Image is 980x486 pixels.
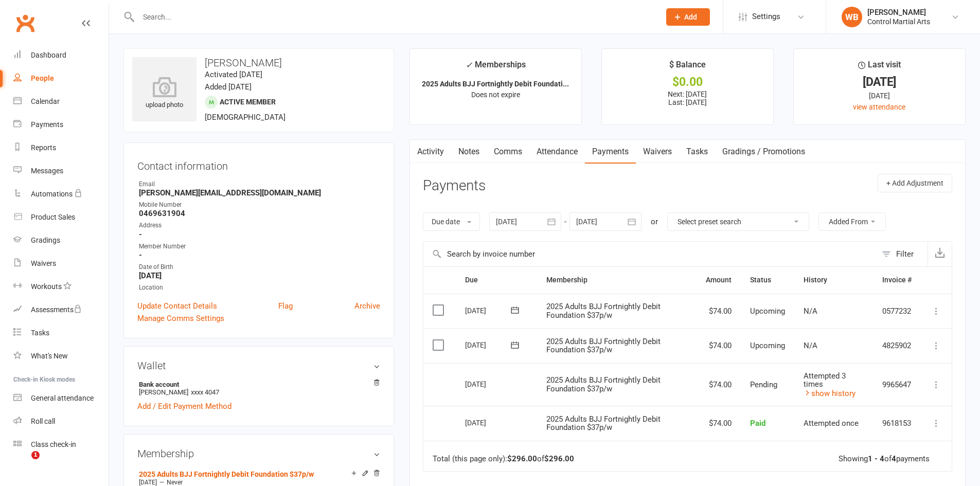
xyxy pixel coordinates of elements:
[12,10,38,36] a: Clubworx
[867,17,930,26] div: Control Martial Arts
[466,60,472,70] i: ✓
[873,406,921,441] td: 9618153
[818,212,886,231] button: Added From
[13,252,109,275] a: Waivers
[636,140,679,164] a: Waivers
[679,140,715,164] a: Tasks
[529,140,585,164] a: Attendance
[10,451,35,476] iframe: Intercom live chat
[13,44,109,67] a: Dashboard
[804,341,817,350] span: N/A
[410,140,451,164] a: Activity
[205,82,252,92] time: Added [DATE]
[139,271,380,280] strong: [DATE]
[651,215,658,228] div: or
[546,302,661,320] span: 2025 Adults BJJ Fortnightly Debit Foundation $37p/w
[465,302,512,318] div: [DATE]
[31,120,63,129] div: Payments
[423,178,486,194] h3: Payments
[794,267,873,293] th: History
[896,248,914,260] div: Filter
[31,167,63,175] div: Messages
[423,212,480,231] button: Due date
[31,394,94,402] div: General attendance
[13,113,109,136] a: Payments
[31,213,75,221] div: Product Sales
[803,77,956,87] div: [DATE]
[139,230,380,239] strong: -
[13,387,109,410] a: General attendance kiosk mode
[537,267,697,293] th: Membership
[13,183,109,206] a: Automations
[139,200,380,210] div: Mobile Number
[31,352,68,360] div: What's New
[697,294,741,329] td: $74.00
[13,345,109,368] a: What's New
[465,337,512,353] div: [DATE]
[31,329,49,337] div: Tasks
[205,70,262,79] time: Activated [DATE]
[507,454,537,463] strong: $296.00
[465,415,512,430] div: [DATE]
[750,380,777,389] span: Pending
[804,371,846,389] span: Attempted 3 times
[465,376,512,392] div: [DATE]
[13,206,109,229] a: Product Sales
[139,188,380,197] strong: [PERSON_NAME][EMAIL_ADDRESS][DOMAIN_NAME]
[546,375,661,393] span: 2025 Adults BJJ Fortnightly Debit Foundation $37p/w
[31,305,82,314] div: Assessments
[139,221,380,230] div: Address
[139,242,380,251] div: Member Number
[278,300,293,312] a: Flag
[205,113,286,122] span: [DEMOGRAPHIC_DATA]
[422,80,569,88] strong: 2025 Adults BJJ Fortnightly Debit Foundati...
[132,77,197,111] div: upload photo
[546,415,661,433] span: 2025 Adults BJJ Fortnightly Debit Foundation $37p/w
[31,97,60,105] div: Calendar
[715,140,812,164] a: Gradings / Promotions
[31,236,60,244] div: Gradings
[873,363,921,406] td: 9965647
[451,140,487,164] a: Notes
[137,312,224,325] a: Manage Comms Settings
[433,455,574,463] div: Total (this page only): of
[139,479,157,486] span: [DATE]
[167,479,183,486] span: Never
[137,448,380,459] h3: Membership
[741,267,794,293] th: Status
[139,250,380,260] strong: -
[878,174,952,192] button: + Add Adjustment
[13,90,109,113] a: Calendar
[31,451,40,459] span: 1
[31,143,56,152] div: Reports
[31,190,73,198] div: Automations
[137,379,380,398] li: [PERSON_NAME]
[139,209,380,218] strong: 0469631904
[611,90,764,106] p: Next: [DATE] Last: [DATE]
[471,91,520,99] span: Does not expire
[13,136,109,159] a: Reports
[13,275,109,298] a: Workouts
[611,77,764,87] div: $0.00
[13,67,109,90] a: People
[13,433,109,456] a: Class kiosk mode
[853,103,905,111] a: view attendance
[750,307,785,316] span: Upcoming
[31,51,66,59] div: Dashboard
[220,98,276,106] span: Active member
[31,417,55,425] div: Roll call
[839,455,930,463] div: Showing of payments
[139,262,380,272] div: Date of Birth
[466,58,526,77] div: Memberships
[487,140,529,164] a: Comms
[750,341,785,350] span: Upcoming
[137,156,380,172] h3: Contact information
[546,337,661,355] span: 2025 Adults BJJ Fortnightly Debit Foundation $37p/w
[858,58,901,77] div: Last visit
[669,58,706,77] div: $ Balance
[139,381,375,388] strong: Bank account
[456,267,537,293] th: Due
[666,8,710,26] button: Add
[867,8,930,17] div: [PERSON_NAME]
[804,419,859,428] span: Attempted once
